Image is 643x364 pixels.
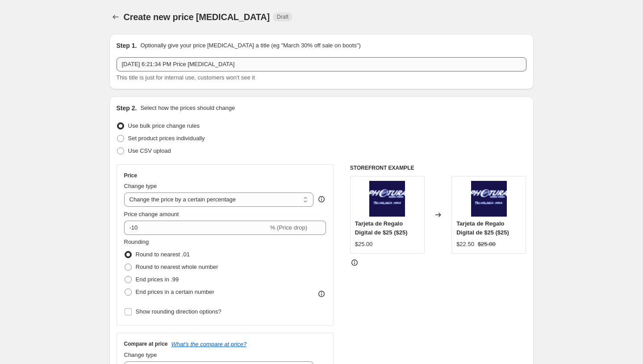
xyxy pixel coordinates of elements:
span: Change type [124,183,157,189]
button: What's the compare at price? [171,341,247,347]
span: Set product prices individually [128,135,205,142]
button: Price change jobs [109,11,122,23]
span: Round to nearest whole number [136,264,218,270]
div: $25.00 [355,240,373,249]
input: 30% off holiday sale [117,57,526,71]
span: Tarjeta de Regalo Digital de $25 ($25) [456,220,509,236]
span: Round to nearest .01 [136,251,190,258]
p: Select how the prices should change [140,104,235,113]
span: Price change amount [124,211,179,218]
span: Draft [277,13,288,21]
h2: Step 1. [117,41,137,50]
img: Tarjeta_de_Regalo_Neon_25_80x.png [369,181,405,217]
span: Use CSV upload [128,147,171,154]
span: % (Price drop) [270,224,307,231]
span: Show rounding direction options? [136,308,221,315]
span: End prices in a certain number [136,289,214,295]
input: -15 [124,221,268,235]
span: Change type [124,351,157,358]
span: Rounding [124,238,149,245]
img: Tarjeta_de_Regalo_Neon_25_80x.png [471,181,507,217]
span: Tarjeta de Regalo Digital de $25 ($25) [355,220,408,236]
p: Optionally give your price [MEDICAL_DATA] a title (eg "March 30% off sale on boots") [140,41,360,50]
h3: Compare at price [124,340,168,347]
h2: Step 2. [117,104,137,113]
div: $22.50 [456,240,474,249]
strike: $25.00 [478,240,496,249]
span: This title is just for internal use, customers won't see it [117,74,255,81]
span: Use bulk price change rules [128,122,200,129]
span: End prices in .99 [136,276,179,283]
h3: Price [124,172,137,179]
span: Create new price [MEDICAL_DATA] [124,12,270,22]
div: help [317,195,326,204]
h6: STOREFRONT EXAMPLE [350,164,526,172]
